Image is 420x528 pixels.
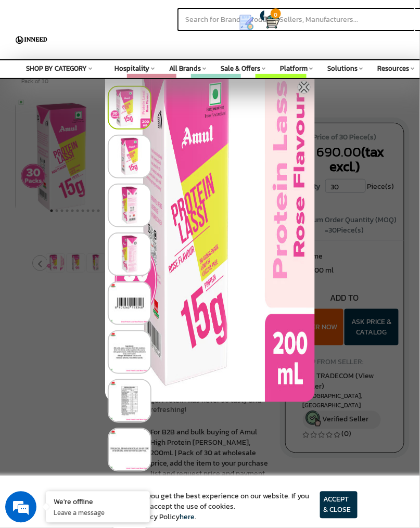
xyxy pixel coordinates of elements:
input: Search for Brands, Products, Sellers, Manufacturers... [177,8,415,31]
span: Solutions [328,63,358,73]
img: 75431-cart_default.jpg [108,379,151,423]
em: Submit [152,320,189,334]
img: 75430-cart_default.jpg [108,330,151,374]
img: 75425-cart_default.jpg [108,86,151,130]
a: my Quotes 0 [237,10,264,34]
em: Driven by SalesIQ [82,273,132,280]
div: Leave a message [54,58,175,72]
img: 75427-cart_default.jpg [108,184,151,227]
img: Cart [264,14,280,30]
span: Platform [281,63,308,73]
a: Cart 0 [264,10,269,33]
span: All Brands [170,63,201,73]
img: Inneed.Market [14,27,49,53]
span: Resources [378,63,410,73]
img: Show My Quotes [239,15,254,30]
a: JOBS PORTAL [195,78,237,87]
img: logo_Zg8I0qSkbAqR2WFHt3p6CTuqpyXMFPubPcD2OT02zFN43Cy9FUNNG3NEPhM_Q1qe_.png [18,62,44,68]
span: Sale & Offers [221,63,261,73]
article: ACCEPT & CLOSE [320,492,358,519]
span: 0 [271,8,281,19]
div: Minimize live chat window [171,5,196,30]
a: here [180,512,195,523]
img: inneed-close-icon.png [298,81,311,94]
p: Leave a message [54,508,142,518]
img: 75429-cart_default.jpg [108,281,151,325]
article: We use cookies to ensure you get the best experience on our website. If you continue on this page... [62,492,320,523]
div: We're offline [54,497,142,507]
textarea: Type your message and click 'Submit' [5,284,198,320]
span: SHOP BY CATEGORY [27,63,87,73]
span: We are offline. Please leave us a message. [22,131,182,236]
img: 75432-cart_default.jpg [108,428,151,472]
img: 75428-cart_default.jpg [108,233,151,276]
img: 75426-cart_default.jpg [108,135,151,178]
span: 0 [260,10,271,21]
a: POST TENDER [131,78,172,87]
span: Hospitality [115,63,150,73]
img: 75425-thickbox_default.jpg [105,38,315,402]
a: SELLER LOGIN [260,78,302,87]
img: salesiqlogo_leal7QplfZFryJ6FIlVepeu7OftD7mt8q6exU6-34PB8prfIgodN67KcxXM9Y7JQ_.png [72,273,79,279]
